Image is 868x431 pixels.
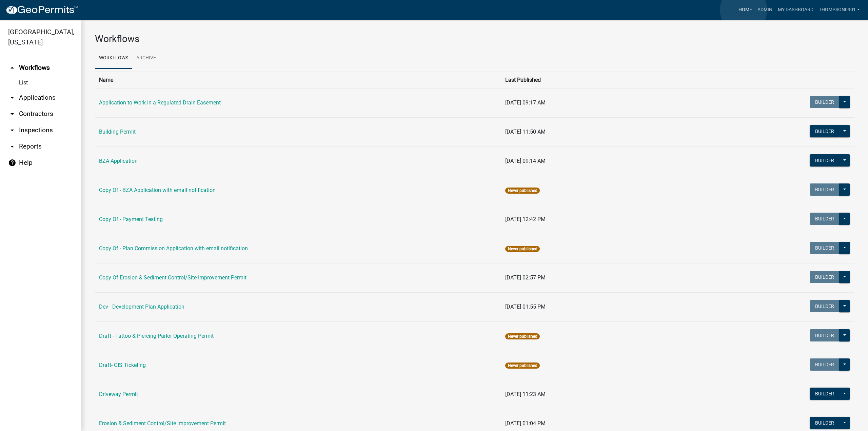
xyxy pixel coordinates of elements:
a: BZA Application [99,158,138,164]
a: thompson0901 [816,3,863,16]
a: Erosion & Sediment Control/Site Improvement Permit [99,420,226,427]
button: Builder [810,96,840,108]
span: Never published [505,246,539,252]
h3: Workflows [95,33,854,45]
a: Draft - Tattoo & Piercing Parlor Operating Permit [99,333,214,339]
button: Builder [810,417,840,429]
a: Draft- GIS Ticketing [99,362,146,368]
span: Never published [505,333,539,339]
a: Admin [755,3,775,16]
span: [DATE] 01:55 PM [505,303,546,310]
th: Name [95,72,501,88]
i: arrow_drop_down [8,126,16,134]
a: Workflows [95,47,132,69]
button: Builder [810,358,840,371]
a: My Dashboard [775,3,816,16]
span: [DATE] 11:23 AM [505,391,546,397]
span: [DATE] 09:14 AM [505,158,546,164]
a: Copy Of - Payment Testing [99,216,163,222]
button: Builder [810,154,840,166]
i: arrow_drop_up [8,64,16,72]
i: arrow_drop_down [8,94,16,102]
span: Never published [505,363,539,369]
a: Copy Of Erosion & Sediment Control/Site Improvement Permit [99,274,246,281]
a: Copy Of - BZA Application with email notification [99,187,216,193]
a: Copy Of - Plan Commission Application with email notification [99,245,248,252]
button: Builder [810,242,840,254]
a: Dev - Development Plan Application [99,303,184,310]
a: Home [736,3,755,16]
th: Last Published [501,72,727,88]
i: arrow_drop_down [8,142,16,151]
a: Archive [132,47,160,69]
span: Never published [505,188,539,194]
button: Builder [810,388,840,400]
a: Driveway Permit [99,391,138,397]
button: Builder [810,183,840,196]
button: Builder [810,271,840,283]
a: Application to Work in a Regulated Drain Easement [99,99,221,106]
button: Builder [810,300,840,312]
i: help [8,159,16,167]
i: arrow_drop_down [8,110,16,118]
a: Building Permit [99,129,136,135]
button: Builder [810,125,840,137]
button: Builder [810,213,840,225]
span: [DATE] 11:50 AM [505,129,546,135]
span: [DATE] 12:42 PM [505,216,546,222]
span: [DATE] 01:04 PM [505,420,546,427]
button: Builder [810,329,840,341]
span: [DATE] 09:17 AM [505,99,546,106]
span: [DATE] 02:57 PM [505,274,546,281]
